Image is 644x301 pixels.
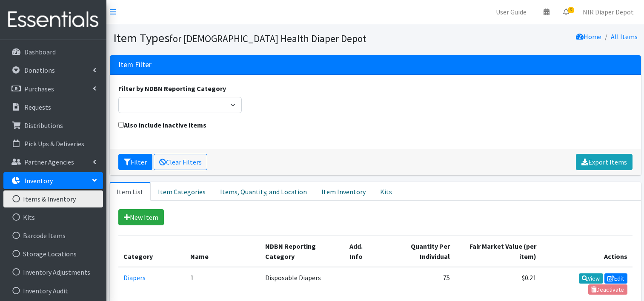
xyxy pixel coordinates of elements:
a: Barcode Items [3,227,103,244]
p: Distributions [24,121,63,130]
a: View [579,273,603,284]
a: Kits [373,182,399,201]
th: Category [118,236,185,267]
a: Inventory Adjustments [3,264,103,281]
a: Kits [3,209,103,226]
a: Inventory Audit [3,282,103,299]
p: Dashboard [24,48,56,56]
a: Items, Quantity, and Location [213,182,314,201]
button: Filter [118,154,152,170]
a: Items & Inventory [3,190,103,207]
a: NIR Diaper Depot [576,3,641,20]
input: Also include inactive items [118,122,124,128]
small: for [DEMOGRAPHIC_DATA] Health Diaper Depot [169,32,366,45]
th: Actions [541,236,633,267]
p: Pick Ups & Deliveries [24,139,84,148]
td: 75 [380,267,455,300]
img: HumanEssentials [3,6,103,34]
span: 3 [568,7,574,13]
h1: Item Types [113,31,372,45]
a: Export Items [576,154,633,170]
a: New Item [118,209,164,225]
th: NDBN Reporting Category [260,236,344,267]
td: 1 [185,267,260,300]
a: Dashboard [3,43,103,60]
p: Purchases [24,85,54,93]
a: Inventory [3,172,103,189]
td: $0.21 [455,267,541,300]
p: Requests [24,103,51,111]
a: Clear Filters [154,154,207,170]
p: Donations [24,66,55,74]
th: Add. Info [344,236,380,267]
a: Home [576,32,601,41]
td: Disposable Diapers [260,267,344,300]
a: 3 [556,3,576,20]
a: Requests [3,99,103,116]
h3: Item Filter [118,60,152,69]
label: Also include inactive items [118,120,206,130]
a: Edit [604,273,627,284]
a: Item Inventory [314,182,373,201]
a: User Guide [489,3,533,20]
a: Diapers [123,273,146,282]
label: Filter by NDBN Reporting Category [118,83,226,94]
a: Storage Locations [3,245,103,262]
th: Fair Market Value (per item) [455,236,541,267]
a: Partner Agencies [3,153,103,170]
th: Name [185,236,260,267]
a: Distributions [3,117,103,134]
a: All Items [611,32,638,41]
a: Donations [3,62,103,79]
p: Inventory [24,176,53,185]
a: Item List [110,182,151,201]
a: Purchases [3,80,103,97]
a: Item Categories [151,182,213,201]
th: Quantity Per Individual [380,236,455,267]
p: Partner Agencies [24,158,74,166]
a: Pick Ups & Deliveries [3,135,103,152]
